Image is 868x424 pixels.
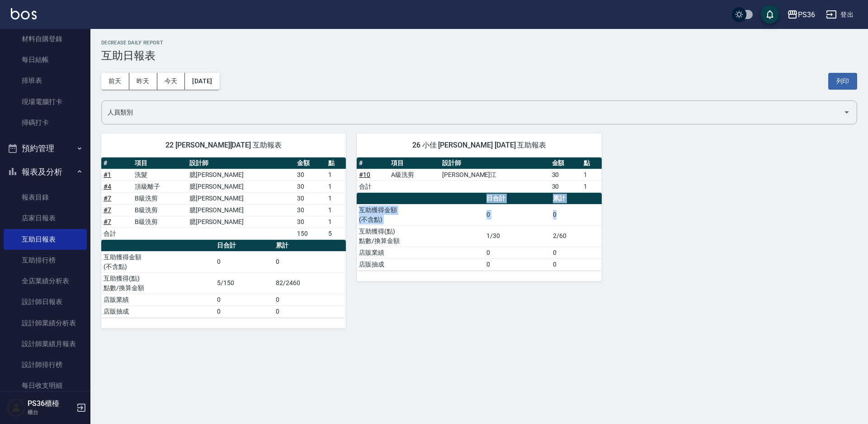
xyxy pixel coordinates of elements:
[101,240,346,318] table: a dense table
[389,157,440,169] th: 項目
[274,240,346,252] th: 累計
[550,157,582,169] th: 金額
[440,157,550,169] th: 設計師
[129,73,157,90] button: 昨天
[187,216,295,228] td: 臆[PERSON_NAME]
[274,305,346,317] td: 0
[274,251,346,272] td: 0
[132,169,187,181] td: 洗髮
[359,171,370,178] a: #10
[326,204,346,216] td: 1
[104,206,111,214] a: #7
[551,193,602,205] th: 累計
[295,169,326,181] td: 30
[295,228,326,239] td: 150
[389,169,440,181] td: A級洗剪
[105,105,840,120] input: 人員名稱
[7,399,25,417] img: Person
[326,216,346,228] td: 1
[104,183,111,190] a: #4
[185,73,219,90] button: [DATE]
[215,240,274,252] th: 日合計
[326,169,346,181] td: 1
[581,181,602,192] td: 1
[101,272,215,294] td: 互助獲得(點) 點數/換算金額
[4,291,87,312] a: 設計師日報表
[581,169,602,181] td: 1
[357,247,484,258] td: 店販業績
[326,192,346,204] td: 1
[357,157,601,193] table: a dense table
[4,91,87,112] a: 現場電腦打卡
[822,6,857,23] button: 登出
[215,294,274,305] td: 0
[101,251,215,272] td: 互助獲得金額 (不含點)
[551,247,602,258] td: 0
[4,137,87,160] button: 預約管理
[28,408,74,416] p: 櫃台
[484,258,551,270] td: 0
[357,193,601,271] table: a dense table
[104,171,111,178] a: #1
[132,181,187,192] td: 頂級離子
[4,29,87,49] a: 材料自購登錄
[295,181,326,192] td: 30
[295,192,326,204] td: 30
[101,40,857,46] h2: Decrease Daily Report
[4,250,87,271] a: 互助排行榜
[274,294,346,305] td: 0
[11,8,37,19] img: Logo
[295,204,326,216] td: 30
[840,105,854,119] button: Open
[187,204,295,216] td: 臆[PERSON_NAME]
[4,354,87,375] a: 設計師排行榜
[101,157,346,240] table: a dense table
[215,251,274,272] td: 0
[4,112,87,133] a: 掃碼打卡
[484,247,551,258] td: 0
[484,204,551,225] td: 0
[783,5,819,24] button: PS36
[326,157,346,169] th: 點
[4,313,87,333] a: 設計師業績分析表
[484,225,551,247] td: 1/30
[215,305,274,317] td: 0
[4,375,87,396] a: 每日收支明細
[368,141,590,150] span: 26 小佳 [PERSON_NAME] [DATE] 互助報表
[295,216,326,228] td: 30
[357,181,389,192] td: 合計
[187,181,295,192] td: 臆[PERSON_NAME]
[132,216,187,228] td: B級洗剪
[157,73,185,90] button: 今天
[761,5,779,24] button: save
[357,258,484,270] td: 店販抽成
[484,193,551,205] th: 日合計
[215,272,274,294] td: 5/150
[112,141,335,150] span: 22 [PERSON_NAME][DATE] 互助報表
[4,229,87,250] a: 互助日報表
[132,204,187,216] td: B級洗剪
[828,73,857,90] button: 列印
[4,187,87,208] a: 報表目錄
[101,305,215,317] td: 店販抽成
[550,169,582,181] td: 30
[132,157,187,169] th: 項目
[4,271,87,291] a: 全店業績分析表
[187,157,295,169] th: 設計師
[101,294,215,305] td: 店販業績
[28,399,74,408] h5: PS36櫃檯
[440,169,550,181] td: [PERSON_NAME]江
[798,9,815,20] div: PS36
[274,272,346,294] td: 82/2460
[132,192,187,204] td: B級洗剪
[326,228,346,239] td: 5
[104,195,111,202] a: #7
[101,73,129,90] button: 前天
[326,181,346,192] td: 1
[550,181,582,192] td: 30
[4,160,87,184] button: 報表及分析
[4,70,87,91] a: 排班表
[551,225,602,247] td: 2/60
[357,157,389,169] th: #
[551,258,602,270] td: 0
